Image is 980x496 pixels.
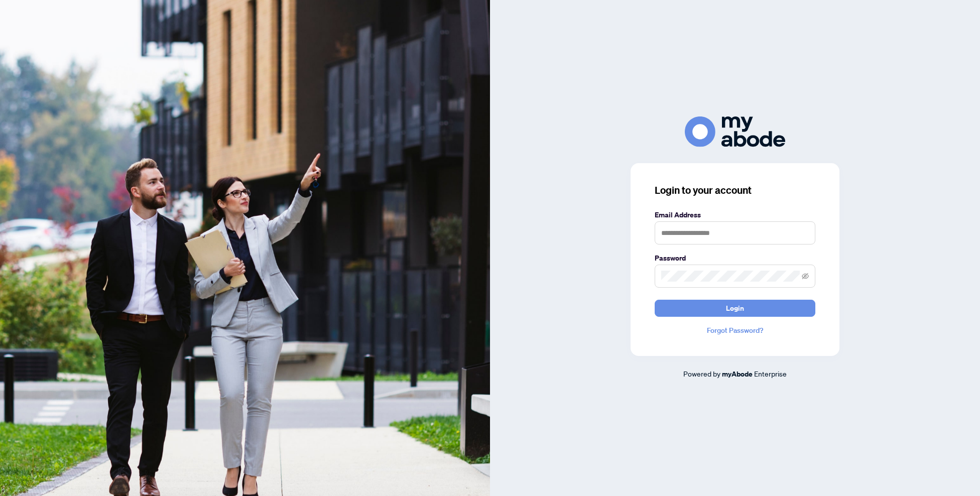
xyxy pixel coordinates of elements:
button: Login [655,300,815,317]
label: Email Address [655,209,815,220]
label: Password [655,253,815,264]
a: myAbode [722,368,753,380]
span: eye-invisible [802,273,809,280]
span: Powered by [683,369,720,378]
a: Forgot Password? [655,325,815,336]
span: Login [726,300,744,316]
img: ma-logo [685,116,785,147]
span: Enterprise [754,369,787,378]
h3: Login to your account [655,183,815,197]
